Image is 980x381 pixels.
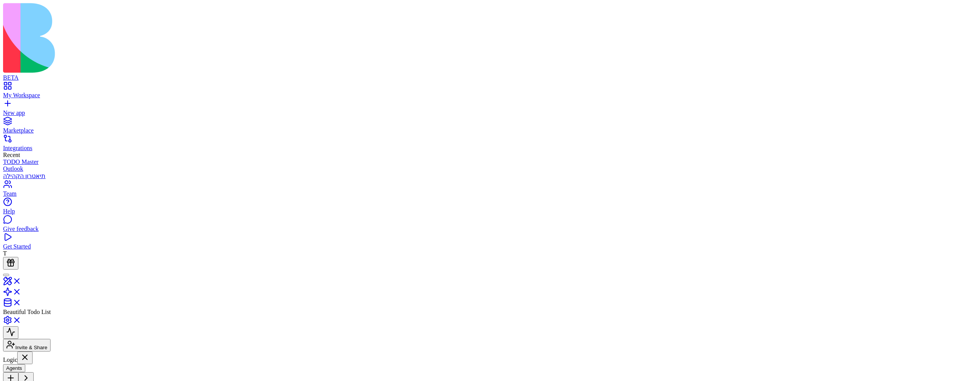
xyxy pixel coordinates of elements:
a: Integrations [3,138,977,152]
a: Give feedback [3,219,977,232]
button: Invite & Share [3,339,51,352]
a: Marketplace [3,120,977,134]
div: Marketplace [3,127,977,134]
span: Beautiful Todo List [3,309,51,315]
a: Get Started [3,236,977,250]
a: Outlook [3,165,977,172]
img: logo [3,3,311,73]
div: BETA [3,74,977,81]
div: Integrations [3,145,977,152]
div: Give feedback [3,226,977,232]
a: New app [3,103,977,116]
div: Help [3,208,977,215]
a: Team [3,183,977,197]
div: Team [3,190,977,197]
a: TODO Master [3,159,977,165]
span: T [3,250,7,257]
span: Logic [3,356,17,363]
span: Agents [6,365,22,371]
div: Get Started [3,243,977,250]
a: My Workspace [3,85,977,99]
a: Help [3,201,977,215]
div: New app [3,110,977,116]
span: Recent [3,152,20,158]
a: BETA [3,67,977,81]
div: My Workspace [3,92,977,99]
button: Agents [3,364,25,372]
a: תיאטרון הקהילה [3,172,977,180]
